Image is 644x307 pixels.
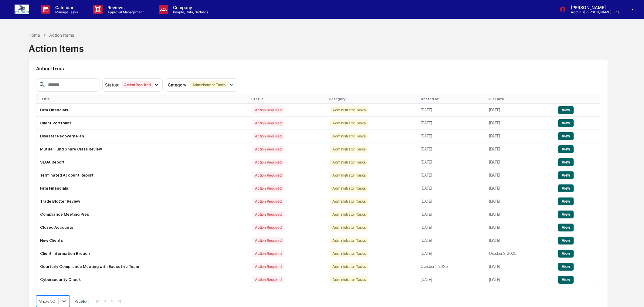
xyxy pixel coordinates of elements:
[253,237,284,244] div: Action Required
[417,273,485,286] td: [DATE]
[168,5,211,10] p: Company
[253,276,284,283] div: Action Required
[485,169,554,182] td: [DATE]
[36,143,249,156] td: Mutual Fund Share Class Review
[190,81,228,88] div: Administrator Tasks
[36,208,249,221] td: Compliance Meeting Prep
[558,160,574,164] a: View
[417,234,485,247] td: [DATE]
[485,156,554,169] td: [DATE]
[253,198,284,205] div: Action Required
[566,5,622,10] p: [PERSON_NAME]
[330,250,368,257] div: Administrator Tasks
[485,143,554,156] td: [DATE]
[485,273,554,286] td: [DATE]
[485,247,554,260] td: October 2, 2025
[419,97,483,101] div: Created At
[330,224,368,231] div: Administrator Tasks
[485,117,554,130] td: [DATE]
[417,260,485,273] td: October 1, 2025
[253,133,284,140] div: Action Required
[558,184,574,192] button: View
[558,250,574,258] button: View
[105,82,119,87] span: Status :
[253,224,284,231] div: Action Required
[253,185,284,192] div: Action Required
[558,147,574,151] a: View
[330,276,368,283] div: Administrator Tasks
[36,104,249,117] td: Firm Financials
[50,5,81,10] p: Calendar
[168,82,188,87] span: Category :
[122,81,153,88] div: Action Required
[417,195,485,208] td: [DATE]
[36,273,249,286] td: Cybersecurity Check
[50,10,81,14] p: Manage Tasks
[253,106,284,113] div: Action Required
[558,173,574,177] a: View
[36,117,249,130] td: Client Portfolios
[558,158,574,166] button: View
[29,38,84,54] div: Action Items
[253,263,284,270] div: Action Required
[94,299,101,304] button: |<
[417,156,485,169] td: [DATE]
[417,104,485,117] td: [DATE]
[485,104,554,117] td: [DATE]
[330,185,368,192] div: Administrator Tasks
[417,221,485,234] td: [DATE]
[330,106,368,113] div: Administrator Tasks
[417,208,485,221] td: [DATE]
[566,10,622,14] p: Admin • [PERSON_NAME] Financial Group
[625,287,641,303] iframe: Open customer support
[417,247,485,260] td: [DATE]
[417,130,485,143] td: [DATE]
[103,10,147,14] p: Approval Management
[36,260,249,273] td: Quarterly Compliance Meeting with Executive Team
[417,117,485,130] td: [DATE]
[558,199,574,204] a: View
[485,195,554,208] td: [DATE]
[558,186,574,191] a: View
[36,169,249,182] td: Terminated Account Report
[330,263,368,270] div: Administrator Tasks
[488,97,552,101] div: Due Date
[330,198,368,205] div: Administrator Tasks
[558,108,574,112] a: View
[417,182,485,195] td: [DATE]
[330,133,368,140] div: Administrator Tasks
[253,250,284,257] div: Action Required
[485,260,554,273] td: [DATE]
[15,5,29,14] img: logo
[116,299,123,304] button: >|
[36,182,249,195] td: Firm Financials
[485,221,554,234] td: [DATE]
[485,208,554,221] td: [DATE]
[558,119,574,127] button: View
[36,66,601,72] h2: Action Items
[253,146,284,153] div: Action Required
[558,197,574,205] button: View
[558,171,574,179] button: View
[330,120,368,127] div: Administrator Tasks
[558,211,574,218] button: View
[74,299,90,304] span: Page 1 of 1
[36,247,249,260] td: Client Information Breach
[417,143,485,156] td: [DATE]
[558,276,574,284] button: View
[558,212,574,217] a: View
[558,225,574,230] a: View
[417,169,485,182] td: [DATE]
[36,130,249,143] td: Disaster Recovery Plan
[49,32,74,38] div: Action Items
[36,234,249,247] td: New Clients
[558,145,574,153] button: View
[558,106,574,114] button: View
[253,120,284,127] div: Action Required
[558,132,574,140] button: View
[103,5,147,10] p: Reviews
[36,221,249,234] td: Closed Accounts
[41,97,247,101] div: Title
[558,264,574,269] a: View
[330,211,368,218] div: Administrator Tasks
